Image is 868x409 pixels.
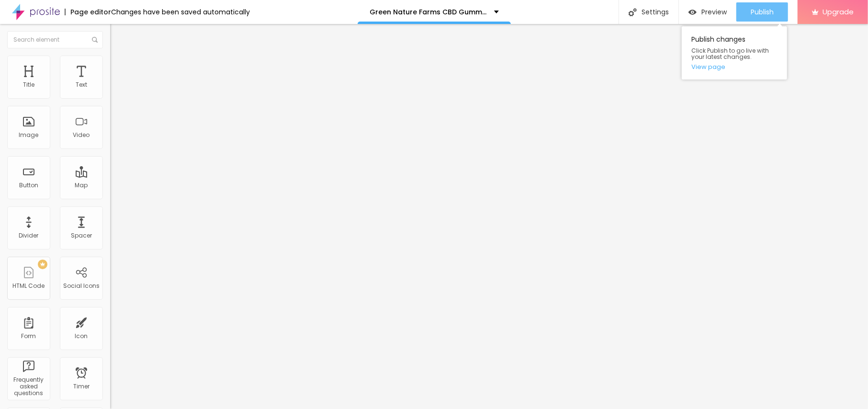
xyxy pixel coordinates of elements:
div: Publish changes [682,26,787,80]
div: Form [22,333,36,340]
div: Icon [75,333,88,340]
img: Icone [629,8,637,16]
div: Divider [19,232,39,239]
div: Map [75,182,88,189]
iframe: Editor [110,24,868,409]
div: Social Icons [63,283,100,289]
a: View page [691,64,778,70]
div: Spacer [71,232,92,239]
div: Page editor [65,9,111,15]
img: Icone [92,37,98,43]
div: Changes have been saved automatically [111,9,250,15]
div: Video [73,132,90,138]
div: Text [76,81,87,88]
img: view-1.svg [688,8,697,16]
div: HTML Code [13,283,45,289]
div: Button [19,182,38,189]
span: Upgrade [823,8,854,16]
span: Click Publish to go live with your latest changes. [691,47,778,60]
div: Image [19,132,39,138]
button: Publish [736,2,788,22]
p: Green Nature Farms CBD Gummies [370,9,487,15]
input: Search element [7,31,103,48]
span: Publish [751,8,774,16]
span: Preview [701,8,727,16]
div: Title [23,81,34,88]
button: Preview [679,2,736,22]
div: Frequently asked questions [10,376,47,397]
div: Timer [73,383,90,390]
